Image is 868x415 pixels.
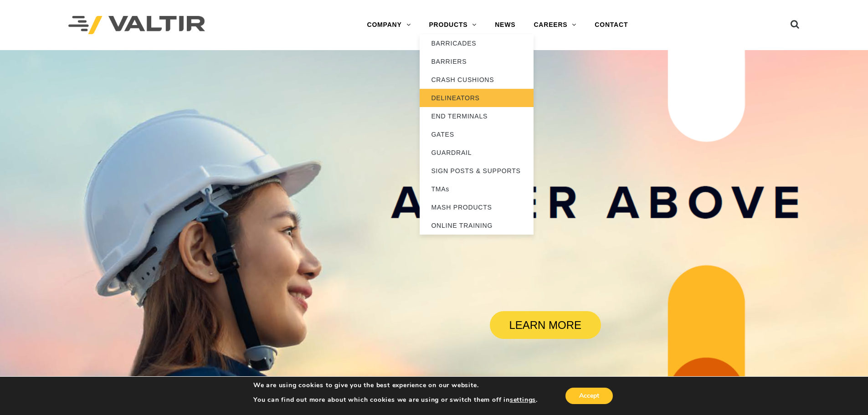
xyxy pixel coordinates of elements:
[586,16,637,34] a: CONTACT
[420,89,534,107] a: DELINEATORS
[420,16,486,34] a: PRODUCTS
[565,388,613,404] button: Accept
[490,311,601,339] a: LEARN MORE
[510,396,536,404] button: settings
[420,180,534,198] a: TMAs
[420,34,534,52] a: BARRICADES
[420,143,534,162] a: GUARDRAIL
[420,198,534,216] a: MASH PRODUCTS
[420,216,534,235] a: ONLINE TRAINING
[420,71,534,89] a: CRASH CUSHIONS
[420,162,534,180] a: SIGN POSTS & SUPPORTS
[358,16,420,34] a: COMPANY
[253,381,538,389] p: We are using cookies to give you the best experience on our website.
[420,107,534,125] a: END TERMINALS
[420,125,534,143] a: GATES
[420,52,534,71] a: BARRIERS
[486,16,524,34] a: NEWS
[524,16,586,34] a: CAREERS
[253,396,538,404] p: You can find out more about which cookies we are using or switch them off in .
[68,16,205,35] img: Valtir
